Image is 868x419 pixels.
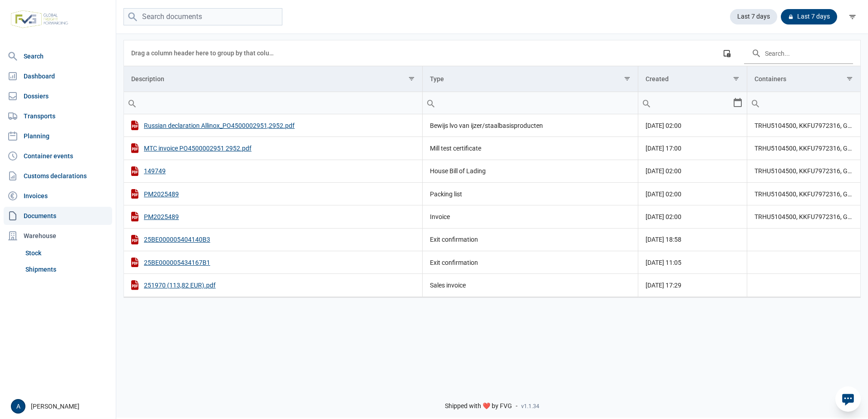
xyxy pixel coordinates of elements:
[646,190,681,198] span: [DATE] 02:00
[124,92,422,114] input: Filter cell
[11,399,110,414] div: [PERSON_NAME]
[422,92,638,114] td: Filter cell
[445,402,512,410] span: Shipped with ❤️ by FVG
[4,87,112,105] a: Dossiers
[422,182,638,205] td: Packing list
[747,92,764,114] div: Search box
[423,92,638,114] input: Filter cell
[422,228,638,251] td: Exit confirmation
[733,75,740,82] span: Show filter options for column 'Created'
[7,7,72,32] img: FVG - Global freight forwarding
[755,75,786,83] div: Containers
[638,66,747,92] td: Column Created
[730,9,777,24] div: Last 7 days
[4,107,112,125] a: Transports
[744,42,853,64] input: Search in the data grid
[846,75,853,82] span: Show filter options for column 'Containers'
[747,160,860,182] td: TRHU5104500, KKFU7972316, GAOU6596958
[131,212,415,221] div: PM2025489
[131,46,277,60] div: Drag a column header here to group by that column
[131,166,415,176] div: 149749
[11,399,25,414] button: A
[124,92,140,114] div: Search box
[719,45,735,61] div: Column Chooser
[747,182,860,205] td: TRHU5104500, KKFU7972316, GAOU6596958
[638,92,747,114] td: Filter cell
[4,67,112,85] a: Dashboard
[4,227,112,245] div: Warehouse
[646,167,681,175] span: [DATE] 02:00
[422,137,638,160] td: Mill test certificate
[124,66,422,92] td: Column Description
[747,114,860,137] td: TRHU5104500, KKFU7972316, GAOU6596958
[123,8,282,26] input: Search documents
[624,75,631,82] span: Show filter options for column 'Type'
[422,160,638,182] td: House Bill of Lading
[646,282,681,289] span: [DATE] 17:29
[131,189,415,199] div: PM2025489
[646,145,681,152] span: [DATE] 17:00
[732,92,743,114] div: Select
[124,40,860,297] div: Data grid with 8 rows and 4 columns
[638,92,732,114] input: Filter cell
[4,127,112,145] a: Planning
[781,9,837,24] div: Last 7 days
[131,121,415,130] div: Russian declaration Allinox_PO4500002951,2952.pdf
[408,75,415,82] span: Show filter options for column 'Description'
[131,258,415,267] div: 25BE000005434167B1
[646,213,681,220] span: [DATE] 02:00
[423,92,439,114] div: Search box
[646,75,669,83] div: Created
[22,261,112,278] a: Shipments
[646,259,681,266] span: [DATE] 11:05
[747,137,860,160] td: TRHU5104500, KKFU7972316, GAOU6596958
[844,9,861,25] div: filter
[131,40,853,66] div: Data grid toolbar
[4,207,112,225] a: Documents
[4,47,112,65] a: Search
[516,402,518,410] span: -
[422,114,638,137] td: Bewijs lvo van ijzer/staalbasisproducten
[646,122,681,129] span: [DATE] 02:00
[131,235,415,244] div: 25BE000005404140B3
[521,403,539,410] span: v1.1.34
[646,236,681,243] span: [DATE] 18:58
[131,143,415,153] div: MTC invoice PO4500002951 2952.pdf
[747,66,860,92] td: Column Containers
[422,251,638,273] td: Exit confirmation
[131,280,415,290] div: 251970 (113,82 EUR).pdf
[747,92,860,114] td: Filter cell
[4,187,112,205] a: Invoices
[430,75,444,83] div: Type
[422,66,638,92] td: Column Type
[4,167,112,185] a: Customs declarations
[747,92,861,114] input: Filter cell
[131,75,164,83] div: Description
[747,205,860,228] td: TRHU5104500, KKFU7972316, GAOU6596958
[4,147,112,165] a: Container events
[638,92,655,114] div: Search box
[422,274,638,297] td: Sales invoice
[22,245,112,261] a: Stock
[422,205,638,228] td: Invoice
[124,92,422,114] td: Filter cell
